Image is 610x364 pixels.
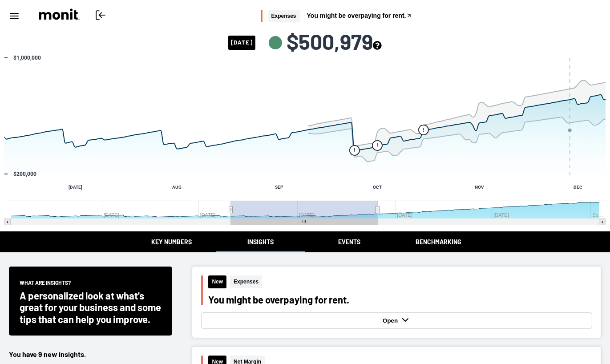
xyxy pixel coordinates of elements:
[350,146,360,155] g: Wednesday, Sep 24, 07:00, 359,749.0411717042. flags.
[127,231,216,252] button: Key Numbers
[275,185,283,190] text: SEP
[592,212,603,218] text: Se…
[9,350,86,358] span: You have 9 new insights.
[20,279,71,290] span: What are insights?
[208,275,226,288] span: New
[376,143,378,149] text: !
[305,231,394,252] button: Events
[373,185,382,190] text: OCT
[423,127,424,133] text: !
[354,148,355,154] text: !
[216,231,305,252] button: Insights
[475,185,484,190] text: NOV
[373,41,382,51] button: see more about your cashflow projection
[261,10,412,23] button: ExpensesYou might be overpaying for rent.
[192,267,601,338] button: NewExpensesYou might be overpaying for rent.Open
[268,10,300,23] span: Expenses
[208,294,592,305] div: You might be overpaying for rent.
[419,125,428,135] g: Wednesday, Oct 15, 07:00, 500,179.3047053979. flags.
[69,185,82,190] text: [DATE]
[372,141,382,150] g: Wednesday, Oct 1, 07:00, 394,346.27306963573. flags.
[228,36,255,50] span: [DATE]
[394,231,483,252] button: Benchmarking
[9,11,20,21] svg: Menu
[574,185,582,190] text: DEC
[37,8,81,22] img: logo
[230,275,262,288] span: Expenses
[13,171,36,177] text: $200,000
[307,12,406,19] span: You might be overpaying for rent.
[13,55,41,61] text: $1,000,000
[383,317,400,324] strong: Open
[20,290,162,325] div: A personalized look at what's great for your business and some tips that can help you improve.
[173,185,182,190] text: AUG
[287,31,382,52] span: $500,979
